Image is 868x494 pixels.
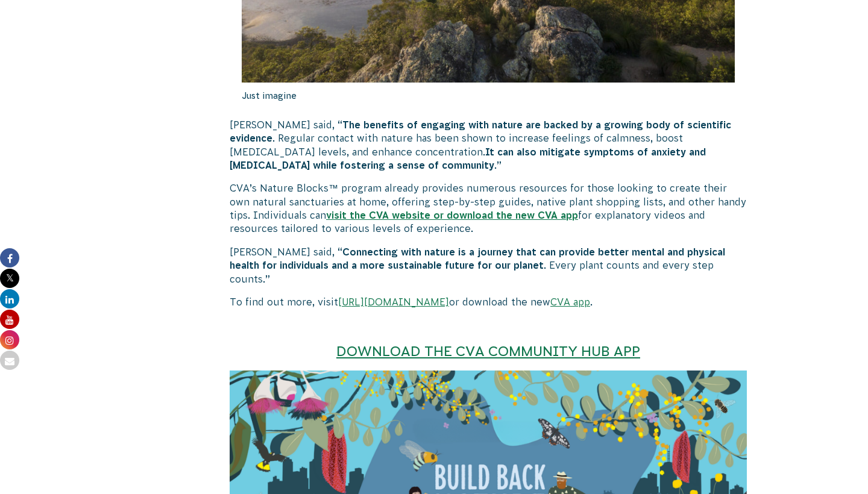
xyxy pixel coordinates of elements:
p: Just imagine [242,83,735,109]
strong: It can also mitigate symptoms of anxiety and [MEDICAL_DATA] while fostering a sense of community [230,146,706,170]
strong: Connecting with nature is a journey that can provide better mental and physical health for indivi... [230,246,725,270]
strong: The benefits of engaging with nature are backed by a growing body of scientific evidence [230,119,731,143]
p: [PERSON_NAME] said, “ . Regular contact with nature has been shown to increase feelings of calmne... [230,118,747,172]
a: visit the CVA website or download the new CVA app [326,210,578,220]
a: [URL][DOMAIN_NAME] [338,296,449,307]
p: [PERSON_NAME] said, “ . Every plant counts and every step counts.” [230,245,747,286]
a: DOWNLOAD THE CVA COMMUNITY HUB APP [336,343,640,359]
p: CVA’s Nature Blocks™ program already provides numerous resources for those looking to create thei... [230,181,747,236]
p: To find out more, visit or download the new . [230,295,747,308]
a: CVA app [550,296,590,307]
